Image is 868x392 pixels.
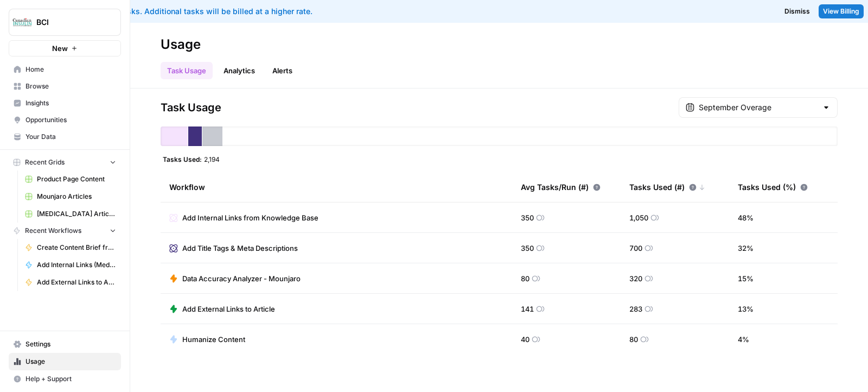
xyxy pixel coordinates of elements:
span: New [52,43,68,54]
button: Recent Grids [9,154,121,170]
span: [MEDICAL_DATA] Articles [37,209,116,219]
span: 141 [521,304,534,314]
span: Add Title Tags & Meta Descriptions [182,243,298,254]
a: Product Page Content [20,170,121,188]
button: New [9,40,121,56]
span: 4 % [738,334,749,345]
a: Analytics [217,62,261,79]
span: Settings [25,339,116,349]
span: 48 % [738,212,754,223]
span: Add Internal Links from Knowledge Base [182,212,318,223]
span: 350 [521,212,534,223]
span: 1,050 [629,212,648,223]
span: BCI [36,17,102,28]
span: 350 [521,243,534,254]
div: Usage [161,36,201,53]
a: Alerts [266,62,299,79]
input: September Overage [699,102,818,113]
a: Task Usage [161,62,213,79]
a: Insights [9,94,121,112]
span: Opportunities [25,115,116,125]
span: 13 % [738,304,754,314]
span: 320 [629,273,642,284]
a: Mounjaro Articles [20,188,121,205]
img: BCI Logo [12,12,32,32]
a: Usage [9,353,121,370]
button: Recent Workflows [9,223,121,239]
a: Create Content Brief from Keyword - Mounjaro [20,239,121,256]
span: Dismiss [784,7,810,16]
span: Home [25,65,116,74]
span: 32 % [738,243,754,254]
a: Home [9,61,121,78]
span: Browse [25,81,116,91]
span: Add External Links to Article [37,277,116,287]
span: View Billing [823,7,859,16]
span: 2,194 [204,155,220,163]
div: Avg Tasks/Run (#) [521,172,601,202]
a: Data Accuracy Analyzer - Mounjaro [169,273,301,284]
a: Opportunities [9,111,121,129]
span: 15 % [738,273,754,284]
a: Add External Links to Article [20,274,121,291]
span: Insights [25,98,116,108]
div: Workflow [169,172,503,202]
div: Tasks Used (%) [738,172,808,202]
a: Add External Links to Article [169,304,275,314]
div: You've used your included tasks. Additional tasks will be billed at a higher rate. [9,6,544,17]
div: Tasks Used (#) [629,172,705,202]
span: 700 [629,243,642,254]
span: Add Internal Links (Medications) [37,260,116,270]
span: Create Content Brief from Keyword - Mounjaro [37,243,116,252]
span: Humanize Content [182,334,245,345]
span: Tasks Used: [163,155,202,163]
span: 283 [629,304,642,314]
a: [MEDICAL_DATA] Articles [20,205,121,223]
a: Browse [9,78,121,95]
span: 80 [629,334,638,345]
button: Help + Support [9,370,121,388]
button: Dismiss [780,4,814,18]
button: Workspace: BCI [9,9,121,36]
span: Recent Grids [25,157,65,167]
span: 80 [521,273,529,284]
span: 40 [521,334,529,345]
span: Help + Support [25,374,116,384]
span: Add External Links to Article [182,304,275,314]
a: Humanize Content [169,334,245,345]
a: View Billing [819,4,864,18]
a: Your Data [9,128,121,146]
span: Recent Workflows [25,226,81,236]
span: Usage [25,357,116,366]
span: Mounjaro Articles [37,192,116,201]
span: Product Page Content [37,174,116,184]
span: Data Accuracy Analyzer - Mounjaro [182,273,301,284]
a: Settings [9,336,121,353]
a: Add Internal Links (Medications) [20,256,121,274]
span: Your Data [25,132,116,142]
span: Task Usage [161,100,221,115]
